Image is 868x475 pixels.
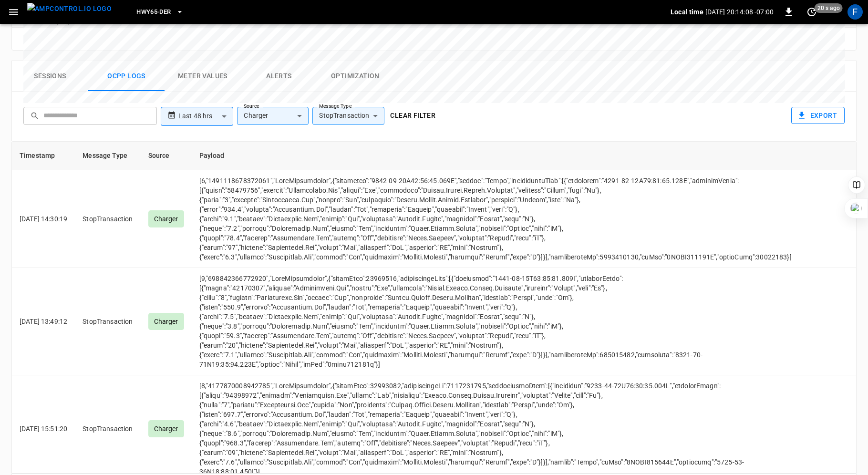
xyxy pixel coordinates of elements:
p: [DATE] 15:51:20 [20,424,67,434]
div: Charger [237,107,309,125]
button: Ocpp logs [88,61,165,92]
th: Message Type [75,142,140,170]
td: [9,"698842366772920","LoreMipsumdolor",{"sitamEtco":23969516,"adipiscingeLits":[{"doeiusmod":"144... [192,268,799,375]
button: Alerts [241,61,317,92]
p: [DATE] 14:30:19 [20,214,67,224]
div: StopTransaction [312,107,384,125]
p: [DATE] 13:49:12 [20,317,67,326]
div: Last 48 hrs [178,107,233,125]
button: HWY65-DER [133,3,187,21]
span: HWY65-DER [136,7,171,18]
button: Clear filter [386,107,439,124]
button: Meter Values [165,61,241,92]
button: set refresh interval [804,4,819,20]
label: Message Type [319,103,351,110]
div: Charger [148,313,184,330]
th: Payload [192,142,799,170]
th: Timestamp [12,142,75,170]
button: Export [791,107,845,124]
div: Charger [148,420,184,437]
p: [DATE] 20:14:08 -07:00 [705,7,774,17]
td: StopTransaction [75,268,140,375]
th: Source [141,142,192,170]
div: profile-icon [847,4,863,20]
img: ampcontrol.io logo [27,3,112,15]
button: Sessions [12,61,88,92]
span: 20 s ago [815,3,843,13]
button: Optimization [317,61,393,92]
label: Source [244,103,259,110]
p: Local time [671,7,703,17]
